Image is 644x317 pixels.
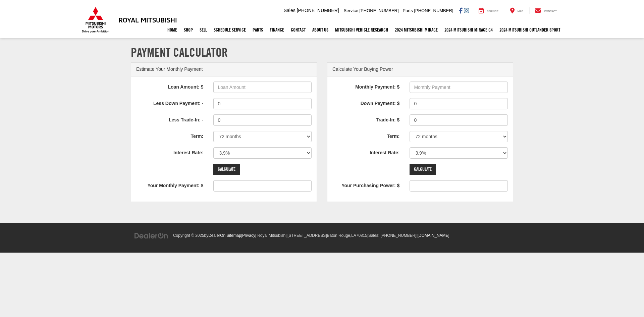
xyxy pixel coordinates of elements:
span: | [286,233,367,238]
span: Map [518,10,523,13]
label: Your Purchasing Power: $ [327,180,405,189]
a: Service [474,7,503,14]
span: [STREET_ADDRESS] [287,233,327,238]
span: LA [351,233,356,238]
label: Interest Rate: [131,147,208,156]
h1: Payment Calculator [131,46,513,59]
a: Parts: Opens in a new tab [249,21,266,38]
label: Interest Rate: [327,147,405,156]
label: Less Down Payment: - [131,98,208,107]
a: Contact [530,7,562,14]
span: Service [487,10,498,13]
label: Term: [131,131,208,140]
a: DealerOn [134,232,168,238]
a: Shop [180,21,196,38]
a: About Us [309,21,332,38]
label: Monthly Payment: $ [327,82,405,91]
a: Sell [196,21,210,38]
label: Loan Amount: $ [131,82,208,91]
h3: Royal Mitsubishi [118,16,177,23]
img: DealerOn [134,232,168,240]
label: Your Monthly Payment: $ [131,180,208,189]
span: | [225,233,241,238]
div: Calculate Your Buying Power [327,63,513,76]
span: [PHONE_NUMBER] [297,8,339,13]
div: Estimate Your Monthly Payment [131,63,317,76]
label: Less Trade-In: - [131,114,208,123]
span: Baton Rouge, [327,233,352,238]
a: Finance [266,21,287,38]
a: Schedule Service: Opens in a new tab [210,21,249,38]
label: Trade-In: $ [327,114,405,123]
label: Down Payment: $ [327,98,405,107]
label: Term: [327,131,405,140]
a: Contact [287,21,309,38]
a: [DOMAIN_NAME] [418,233,449,238]
input: Loan Amount [213,82,312,93]
img: Mitsubishi [80,7,111,33]
span: [PHONE_NUMBER] [380,233,416,238]
span: Copyright © 2025 [173,233,204,238]
a: Instagram: Click to visit our Instagram page [464,8,469,13]
input: Down Payment [410,98,508,109]
input: Monthly Payment [410,82,508,93]
a: Facebook: Click to visit our Facebook page [459,8,463,13]
span: Contact [544,10,557,13]
span: [PHONE_NUMBER] [360,8,399,13]
a: Home [164,21,180,38]
span: | [241,233,255,238]
span: | [367,233,417,238]
input: Calculate [213,164,240,175]
a: 2024 Mitsubishi Mirage G4 [441,21,496,38]
a: Mitsubishi Vehicle Research [332,21,391,38]
a: DealerOn Home Page [208,233,225,238]
a: Map [505,7,528,14]
a: Privacy [242,233,255,238]
a: 2024 Mitsubishi Mirage [391,21,441,38]
span: | [416,233,449,238]
span: | Royal Mitsubishi [255,233,286,238]
span: 70815 [356,233,367,238]
span: [PHONE_NUMBER] [414,8,453,13]
a: 2024 Mitsubishi Outlander SPORT [496,21,563,38]
span: Parts [402,8,413,13]
input: Calculate [410,164,436,175]
span: Service [344,8,358,13]
span: by [204,233,225,238]
span: Sales [284,8,296,13]
a: Sitemap [226,233,241,238]
span: Sales: [368,233,379,238]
